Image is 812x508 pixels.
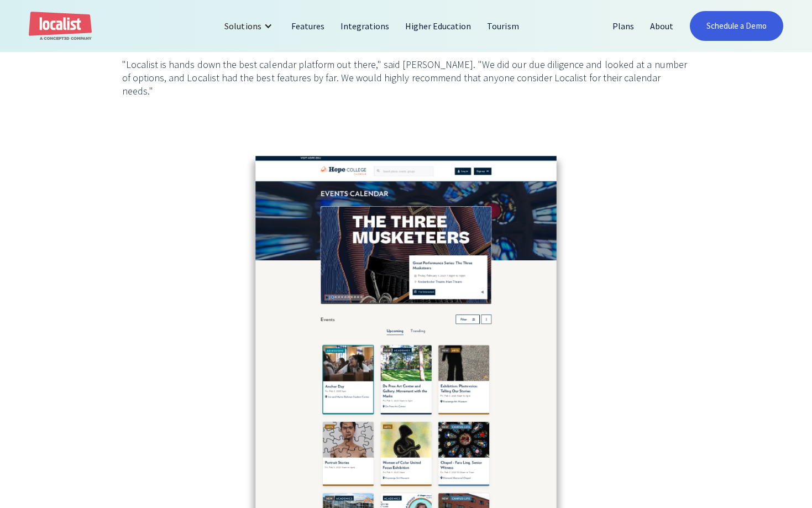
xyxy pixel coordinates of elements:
[479,13,527,39] a: Tourism
[29,12,92,41] a: home
[333,13,397,39] a: Integrations
[605,13,642,39] a: Plans
[284,13,333,39] a: Features
[122,103,690,117] p: ‍
[216,13,283,39] div: Solutions
[122,58,690,98] p: "Localist is hands down the best calendar platform out there," said [PERSON_NAME]. "We did our du...
[642,13,682,39] a: About
[397,13,480,39] a: Higher Education
[122,122,690,135] p: ‍
[690,11,783,41] a: Schedule a Demo
[224,19,261,33] div: Solutions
